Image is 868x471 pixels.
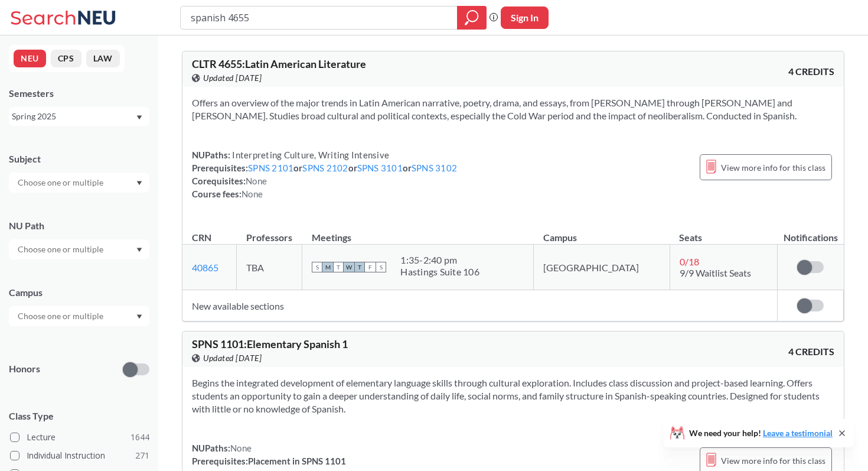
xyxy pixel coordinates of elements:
div: 1:35 - 2:40 pm [400,254,479,266]
td: New available sections [182,290,778,321]
span: 1644 [130,431,149,444]
span: 9/9 Waitlist Seats [680,267,751,278]
span: F [365,262,376,272]
div: Dropdown arrow [9,173,149,193]
input: Choose one or multiple [12,176,111,190]
th: Campus [534,219,670,245]
span: W [344,262,354,272]
span: Interpreting Culture, Writing Intensive [230,150,389,160]
td: TBA [237,245,302,290]
div: CRN [192,231,211,244]
svg: Dropdown arrow [136,181,142,186]
span: T [333,262,344,272]
span: None [230,443,252,453]
input: Choose one or multiple [12,309,111,323]
section: Begins the integrated development of elementary language skills through cultural exploration. Inc... [192,376,834,415]
a: SPNS 3102 [412,163,457,173]
span: Updated [DATE] [203,352,262,365]
input: Class, professor, course number, "phrase" [190,8,449,28]
button: LAW [86,50,120,67]
th: Professors [237,219,302,245]
a: SPNS 2102 [302,163,348,173]
div: magnifying glass [457,6,487,30]
label: Lecture [10,430,149,445]
div: Dropdown arrow [9,306,149,326]
button: NEU [14,50,46,67]
span: S [376,262,386,272]
div: Spring 2025Dropdown arrow [9,107,149,126]
span: 4 CREDITS [788,345,834,358]
div: Subject [9,152,149,165]
button: Sign In [501,7,549,29]
svg: Dropdown arrow [136,314,142,319]
p: Honors [9,362,40,376]
div: Semesters [9,87,149,100]
span: SPNS 1101 : Elementary Spanish 1 [192,337,348,350]
span: Class Type [9,410,149,423]
a: Leave a testimonial [763,428,833,438]
span: None [246,176,267,186]
span: View more info for this class [721,160,825,175]
th: Notifications [778,219,844,245]
th: Meetings [302,219,534,245]
input: Choose one or multiple [12,242,111,256]
th: Seats [670,219,777,245]
label: Individual Instruction [10,448,149,463]
div: Campus [9,286,149,299]
div: NU Path [9,219,149,232]
svg: Dropdown arrow [136,115,142,120]
span: Updated [DATE] [203,72,262,85]
svg: Dropdown arrow [136,248,142,252]
section: Offers an overview of the major trends in Latin American narrative, poetry, drama, and essays, fr... [192,96,834,122]
a: SPNS 3101 [357,163,403,173]
div: Spring 2025 [12,110,135,123]
span: 4 CREDITS [788,65,834,78]
div: Dropdown arrow [9,239,149,259]
span: CLTR 4655 : Latin American Literature [192,57,366,70]
span: 271 [135,449,149,462]
div: Hastings Suite 106 [400,266,479,278]
span: View more info for this class [721,453,825,468]
button: CPS [51,50,81,67]
span: T [354,262,365,272]
svg: magnifying glass [465,9,479,26]
a: SPNS 2101 [248,163,293,173]
a: 40865 [192,262,218,273]
span: None [242,189,263,199]
td: [GEOGRAPHIC_DATA] [534,245,670,290]
span: 0 / 18 [680,256,699,267]
span: S [312,262,322,272]
div: NUPaths: Prerequisites: or or or Corequisites: Course fees: [192,148,457,200]
span: M [322,262,333,272]
span: We need your help! [689,429,833,437]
